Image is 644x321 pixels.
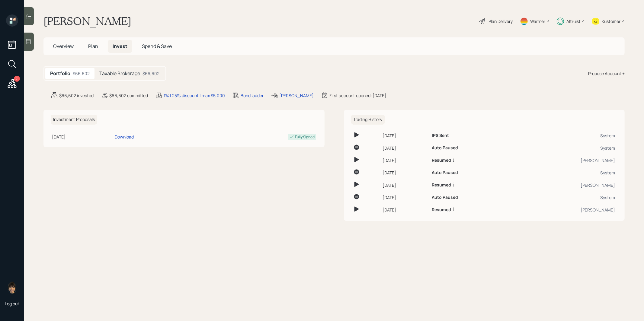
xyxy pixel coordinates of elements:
span: Overview [53,43,74,49]
div: [DATE] [383,194,427,201]
div: System [515,145,615,151]
h5: Portfolio [50,71,70,76]
span: Plan [88,43,98,49]
div: $66,602 [143,70,159,77]
h5: Taxable Brokerage [99,71,140,76]
div: 7 [14,76,20,82]
h6: IPS Sent [432,133,449,138]
div: Propose Account + [588,70,625,77]
h6: Trading History [351,115,385,125]
h6: Resumed [432,183,451,188]
span: Spend & Save [142,43,172,49]
div: [DATE] [383,157,427,164]
div: Warmer [530,18,545,24]
h6: Auto Paused [432,145,458,151]
span: Invest [113,43,127,49]
div: Log out [5,301,19,307]
div: Plan Delivery [489,18,513,24]
h6: Resumed [432,207,451,212]
div: Altruist [566,18,581,24]
div: System [515,170,615,176]
img: treva-nostdahl-headshot.png [6,281,18,294]
div: $66,602 [73,70,90,77]
h6: Auto Paused [432,170,458,175]
div: System [515,132,615,139]
div: [PERSON_NAME] [515,182,615,188]
div: [DATE] [383,145,427,151]
div: Kustomer [602,18,620,24]
div: Fully Signed [295,134,315,140]
div: $66,602 committed [109,92,148,99]
h6: Resumed [432,158,451,163]
div: [PERSON_NAME] [515,207,615,213]
div: [DATE] [383,182,427,188]
div: System [515,194,615,201]
div: 1% | 25% discount | max $5,000 [164,92,225,99]
div: [DATE] [383,170,427,176]
h1: [PERSON_NAME] [43,14,131,28]
h6: Investment Proposals [51,115,97,125]
div: $66,602 invested [59,92,94,99]
div: Download [115,134,134,140]
h6: Auto Paused [432,195,458,200]
div: [PERSON_NAME] [279,92,314,99]
div: [DATE] [383,132,427,139]
div: Bond ladder [241,92,264,99]
div: First account opened: [DATE] [329,92,386,99]
div: [PERSON_NAME] [515,157,615,164]
div: [DATE] [52,134,112,140]
div: [DATE] [383,207,427,213]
